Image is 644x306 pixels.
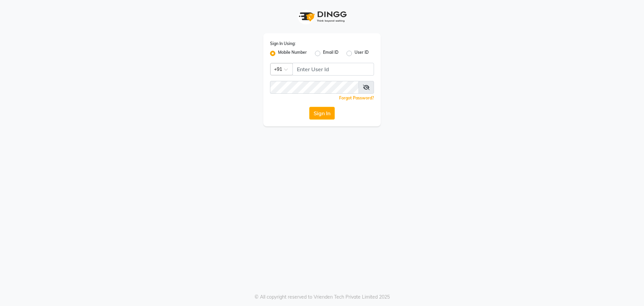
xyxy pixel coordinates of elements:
label: Sign In Using: [270,41,296,47]
label: User ID [355,49,369,57]
label: Mobile Number [278,49,307,57]
input: Username [270,81,359,94]
a: Forgot Password? [339,95,374,100]
label: Email ID [323,49,338,57]
input: Username [292,63,374,76]
button: Sign In [309,107,335,120]
img: logo1.svg [295,7,349,27]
